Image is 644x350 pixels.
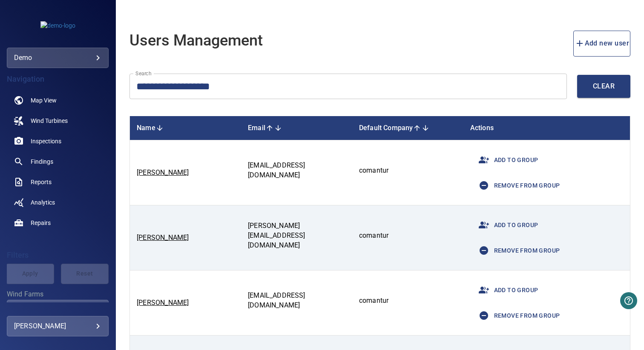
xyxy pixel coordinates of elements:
img: demo-logo [40,21,75,30]
button: Add to group [470,147,542,173]
div: Actions [470,123,623,133]
div: Default Company [359,123,457,133]
p: comantur [359,166,457,176]
span: Repairs [31,219,51,227]
h1: Users Management [129,32,263,49]
div: [PERSON_NAME] [14,319,101,333]
th: Toggle SortBy [241,116,352,140]
a: analytics noActive [7,192,109,213]
p: [PERSON_NAME][EMAIL_ADDRESS][DOMAIN_NAME] [248,221,345,250]
label: Wind Farms [7,291,109,298]
th: Toggle SortBy [130,116,241,140]
a: inspections noActive [7,131,109,151]
div: Wind Farms [7,300,109,320]
span: Add to group [474,215,538,235]
span: Add to group [474,150,538,170]
button: Remove from group [470,173,563,198]
p: [EMAIL_ADDRESS][DOMAIN_NAME] [248,161,345,180]
button: Remove from group [470,303,563,328]
span: Map View [31,96,57,105]
span: Inspections [31,137,61,145]
span: Add new user [575,37,630,49]
span: Remove from group [474,305,560,326]
button: add new user [573,31,631,57]
th: Toggle SortBy [352,116,463,140]
a: map noActive [7,90,109,111]
button: Add to group [470,277,542,303]
span: Analytics [31,198,55,207]
span: Clear [594,80,613,92]
a: repairs noActive [7,213,109,233]
a: reports noActive [7,172,109,192]
a: windturbines noActive [7,111,109,131]
h4: Filters [7,251,109,259]
p: comantur [359,296,457,306]
button: Add to group [470,212,542,238]
div: Name [137,123,234,133]
a: [PERSON_NAME] [137,299,189,307]
h4: Navigation [7,75,109,83]
span: Remove from group [474,240,560,261]
a: [PERSON_NAME] [137,233,189,242]
span: Reports [31,178,52,186]
a: findings noActive [7,151,109,172]
div: demo [7,48,109,68]
span: Findings [31,157,53,166]
span: Remove from group [474,175,560,196]
span: Add to group [474,280,538,300]
p: [EMAIL_ADDRESS][DOMAIN_NAME] [248,291,345,310]
button: Clear [577,75,630,98]
div: demo [14,51,101,65]
span: Wind Turbines [31,117,68,125]
p: comantur [359,231,457,241]
button: Remove from group [470,238,563,263]
a: [PERSON_NAME] [137,168,189,176]
div: Email [248,123,345,133]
